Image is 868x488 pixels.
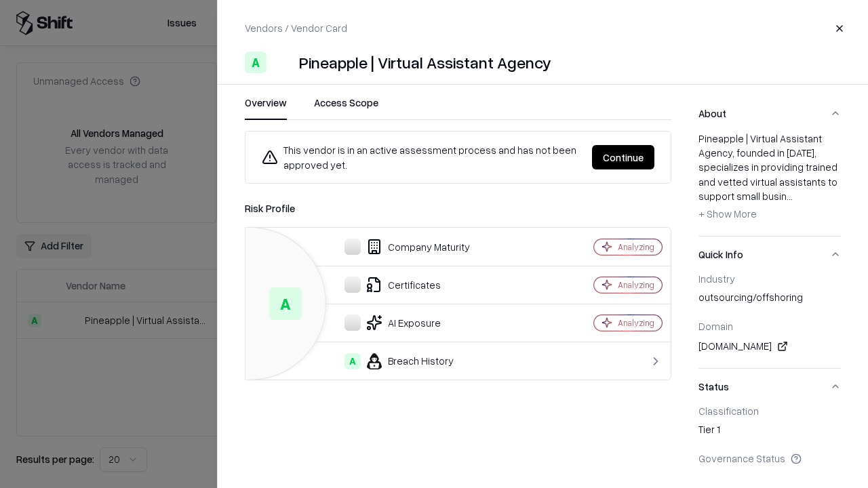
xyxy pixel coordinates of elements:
button: Access Scope [314,96,378,120]
button: Continue [592,145,654,169]
div: Domain [698,320,841,332]
button: + Show More [698,203,757,225]
div: [DOMAIN_NAME] [698,338,841,354]
button: About [698,96,841,131]
div: Pineapple | Virtual Assistant Agency [299,52,551,73]
div: Classification [698,405,841,417]
div: Quick Info [698,272,841,368]
div: Analyzing [618,317,654,329]
div: Risk Profile [245,200,671,216]
div: A [245,52,267,73]
div: AI Exposure [256,314,547,331]
span: + Show More [698,207,757,220]
div: Governance Status [698,452,841,464]
p: Vendors / Vendor Card [245,21,347,35]
div: Company Maturity [256,239,547,255]
button: Overview [245,96,287,120]
span: ... [787,190,793,202]
div: About [698,131,841,236]
button: Quick Info [698,237,841,272]
div: Certificates [256,277,547,293]
img: Pineapple | Virtual Assistant Agency [272,52,294,73]
div: A [344,353,361,369]
button: Status [698,369,841,405]
div: A [269,287,302,320]
div: Pineapple | Virtual Assistant Agency, founded in [DATE], specializes in providing trained and vet... [698,131,841,225]
div: Analyzing [618,279,654,291]
div: Tier 1 [698,422,841,441]
div: Analyzing [618,241,654,253]
div: outsourcing/offshoring [698,290,841,309]
div: Breach History [256,353,547,369]
div: This vendor is in an active assessment process and has not been approved yet. [262,142,581,172]
div: Industry [698,272,841,285]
